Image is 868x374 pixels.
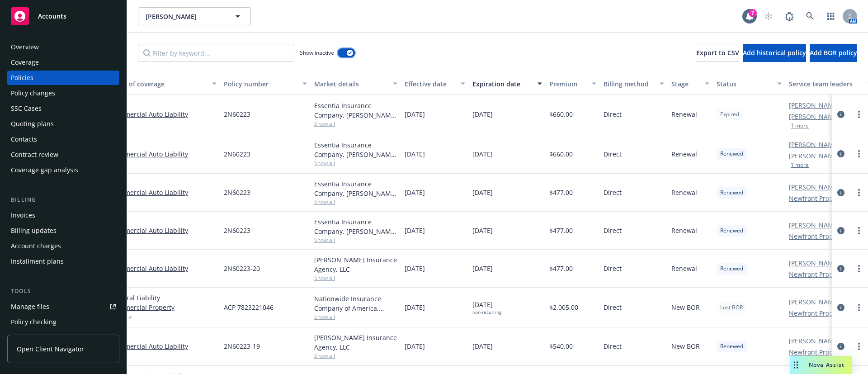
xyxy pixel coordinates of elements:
[671,79,699,89] div: Stage
[314,140,397,159] div: Essentia Insurance Company, [PERSON_NAME] Insurance
[789,79,862,89] div: Service team leaders
[809,361,844,369] span: Nova Assist
[671,188,697,197] span: Renewal
[472,149,493,159] span: [DATE]
[7,4,119,29] a: Accounts
[314,79,387,89] div: Market details
[311,73,401,95] button: Market details
[600,73,668,95] button: Billing method
[743,44,806,62] button: Add historical policy
[224,79,297,89] div: Policy number
[111,293,217,303] a: General Liability
[790,356,852,374] button: Nova Assist
[314,313,397,321] span: Show all
[146,12,224,21] span: [PERSON_NAME]
[405,188,425,197] span: [DATE]
[11,299,49,314] div: Manage files
[7,55,119,70] a: Coverage
[835,148,846,159] a: circleInformation
[789,347,847,357] a: Newfront Producer
[789,151,840,161] a: [PERSON_NAME]
[822,7,840,25] a: Switch app
[789,297,840,307] a: [PERSON_NAME]
[111,226,217,235] a: Commercial Auto Liability
[405,264,425,273] span: [DATE]
[835,341,846,352] a: circleInformation
[405,226,425,235] span: [DATE]
[314,120,397,128] span: Show all
[671,109,697,119] span: Renewal
[546,73,600,95] button: Premium
[668,73,713,95] button: Stage
[224,341,260,351] span: 2N60223-19
[111,188,217,197] a: Commercial Auto Liability
[11,86,55,100] div: Policy changes
[789,336,840,346] a: [PERSON_NAME]
[789,308,847,318] a: Newfront Producer
[810,48,857,57] span: Add BOR policy
[314,333,397,352] div: [PERSON_NAME] Insurance Agency, LLC
[11,40,39,54] div: Overview
[549,109,573,119] span: $660.00
[314,294,397,313] div: Nationwide Insurance Company of America, Nationwide, 3rd Party Not Listed
[549,149,573,159] span: $660.00
[300,49,334,57] span: Show inactive
[11,71,33,85] div: Policies
[789,140,840,149] a: [PERSON_NAME]
[604,226,622,235] span: Direct
[11,55,39,70] div: Coverage
[472,264,493,273] span: [DATE]
[604,188,622,197] span: Direct
[314,352,397,360] span: Show all
[472,300,501,315] span: [DATE]
[835,187,846,198] a: circleInformation
[720,110,739,118] span: Expired
[224,109,250,119] span: 2N60223
[604,341,622,351] span: Direct
[11,132,37,147] div: Contacts
[7,223,119,238] a: Billing updates
[224,149,250,159] span: 2N60223
[854,341,864,352] a: more
[789,220,840,230] a: [PERSON_NAME]
[743,48,806,57] span: Add historical policy
[835,302,846,313] a: circleInformation
[107,73,220,95] button: Lines of coverage
[314,236,397,244] span: Show all
[7,254,119,269] a: Installment plans
[11,101,42,116] div: SSC Cases
[810,44,857,62] button: Add BOR policy
[224,303,274,312] span: ACP 7823221046
[138,7,251,25] button: [PERSON_NAME]
[7,117,119,131] a: Quoting plans
[11,163,78,177] div: Coverage gap analysis
[11,223,57,238] div: Billing updates
[7,299,119,314] a: Manage files
[720,189,743,197] span: Renewed
[671,149,697,159] span: Renewal
[7,163,119,177] a: Coverage gap analysis
[7,40,119,54] a: Overview
[469,73,546,95] button: Expiration date
[11,117,54,131] div: Quoting plans
[405,149,425,159] span: [DATE]
[696,48,739,57] span: Export to CSV
[472,109,493,119] span: [DATE]
[549,303,578,312] span: $2,005.00
[835,109,846,120] a: circleInformation
[314,179,397,198] div: Essentia Insurance Company, [PERSON_NAME] Insurance Agency, LLC
[224,226,250,235] span: 2N60223
[111,341,217,351] a: Commercial Auto Liability
[7,86,119,100] a: Policy changes
[854,148,864,159] a: more
[789,112,840,121] a: [PERSON_NAME]
[111,264,217,273] a: Commercial Auto Liability
[720,150,743,158] span: Renewed
[11,254,64,269] div: Installment plans
[854,225,864,236] a: more
[138,44,294,62] input: Filter by keyword...
[111,149,217,159] a: Commercial Auto Liability
[7,195,119,204] div: Billing
[7,239,119,253] a: Account charges
[759,7,778,25] a: Start snowing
